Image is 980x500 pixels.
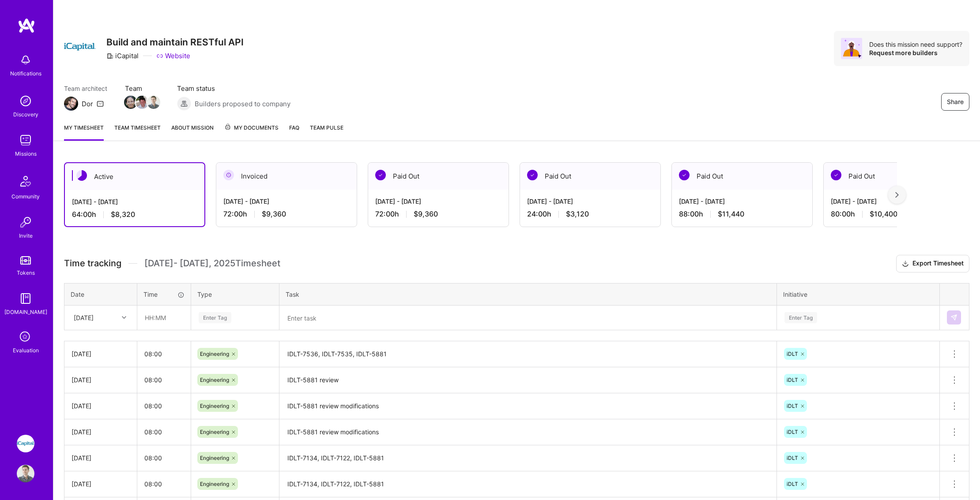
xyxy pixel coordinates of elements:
span: Builders proposed to company [195,99,290,108]
div: Request more builders [869,49,962,57]
div: [DATE] - [DATE] [527,197,653,206]
div: [DATE] - [DATE] [223,197,350,206]
img: Community [15,171,36,192]
span: Time tracking [64,258,121,269]
div: Does this mission need support? [869,40,962,49]
div: Notifications [10,69,41,78]
i: icon Mail [97,100,104,107]
a: My timesheet [64,123,104,141]
div: 72:00 h [375,209,501,219]
img: User Avatar [17,465,34,482]
textarea: IDLT-7134, IDLT-7122, IDLT-5881 [280,472,776,496]
span: Engineering [200,455,229,461]
div: Active [65,163,204,190]
th: Task [279,283,777,305]
img: Invite [17,213,34,231]
div: Discovery [13,110,38,119]
span: Engineering [200,351,229,357]
a: iCapital: Build and maintain RESTful API [15,435,37,452]
img: Builders proposed to company [177,97,191,111]
img: Invoiced [223,170,234,180]
img: tokens [20,256,31,265]
div: Missions [15,149,37,158]
span: $8,320 [111,210,135,219]
div: 24:00 h [527,209,653,219]
div: 72:00 h [223,209,350,219]
img: bell [17,51,34,69]
span: Team status [177,84,290,93]
div: [DATE] [72,349,130,358]
div: [DATE] [72,427,130,437]
textarea: IDLT-5881 review modifications [280,420,776,444]
span: $9,360 [262,209,286,219]
span: Engineering [200,429,229,435]
img: Team Architect [64,97,78,111]
span: iDLT [787,481,798,487]
div: [DATE] [72,375,130,384]
div: iCapital [106,51,139,60]
span: $3,120 [566,209,589,219]
span: My Documents [224,123,279,133]
img: Active [76,170,87,181]
img: logo [18,18,35,34]
div: 80:00 h [831,209,957,219]
span: Share [947,97,964,106]
div: Paid Out [672,163,812,190]
div: Enter Tag [199,311,231,325]
div: [DATE] [72,401,130,410]
div: Paid Out [520,163,660,190]
textarea: IDLT-5881 review [280,368,776,392]
div: Evaluation [13,346,39,355]
h3: Build and maintain RESTful API [106,37,244,48]
div: Tokens [17,268,35,277]
span: iDLT [787,455,798,461]
img: Team Member Avatar [136,96,149,109]
span: iDLT [787,377,798,383]
div: [DATE] [72,479,130,489]
div: Invite [19,231,33,240]
img: teamwork [17,131,34,149]
div: 64:00 h [72,210,197,219]
span: iDLT [787,429,798,435]
i: icon Chevron [122,315,126,320]
a: User Avatar [15,465,37,482]
img: guide book [17,290,34,307]
div: Initiative [783,290,933,299]
a: Team Member Avatar [136,95,148,110]
textarea: IDLT-7536, IDLT-7535, IDLT-5881 [280,342,776,366]
a: Team Member Avatar [125,95,136,110]
img: Avatar [841,38,862,59]
i: icon Download [902,259,909,269]
div: Community [11,192,40,201]
div: [DATE] [74,313,94,322]
span: $9,360 [414,209,438,219]
input: HH:MM [137,446,191,470]
input: HH:MM [137,420,191,444]
span: Team Pulse [310,124,343,131]
a: FAQ [289,123,299,141]
button: Share [941,93,969,111]
textarea: IDLT-5881 review modifications [280,394,776,418]
span: [DATE] - [DATE] , 2025 Timesheet [144,258,280,269]
a: Website [156,51,190,60]
a: Team Pulse [310,123,343,141]
img: Paid Out [831,170,841,180]
img: Paid Out [679,170,690,180]
i: icon CompanyGray [106,52,113,60]
img: Submit [950,314,957,321]
div: Enter Tag [784,311,817,325]
img: Team Member Avatar [147,96,160,109]
th: Date [64,283,137,305]
div: Invoiced [216,163,357,190]
div: [DATE] - [DATE] [679,197,805,206]
img: Company Logo [64,31,96,63]
span: Engineering [200,403,229,409]
input: HH:MM [137,394,191,418]
input: HH:MM [137,342,191,366]
div: Paid Out [368,163,509,190]
img: right [895,192,899,198]
th: Type [191,283,279,305]
div: Dor [82,99,93,108]
div: [DOMAIN_NAME] [4,307,47,317]
a: Team Member Avatar [148,95,159,110]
